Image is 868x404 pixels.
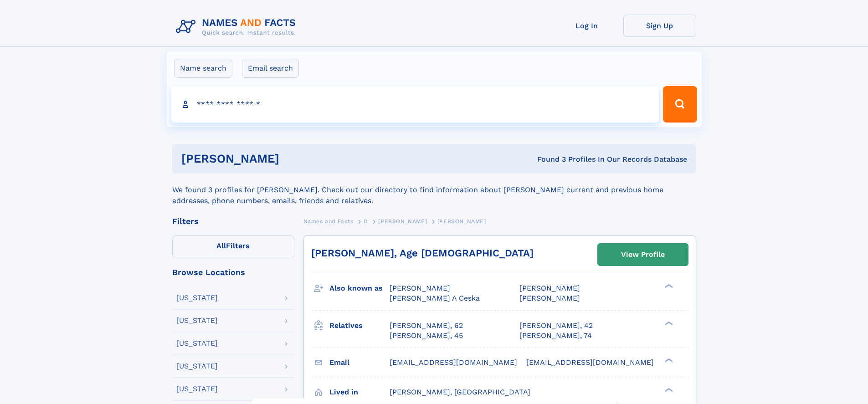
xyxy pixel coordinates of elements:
[174,59,232,78] label: Name search
[364,218,368,225] span: D
[171,86,659,123] input: search input
[181,153,408,164] h1: [PERSON_NAME]
[519,331,592,341] a: [PERSON_NAME], 74
[378,215,427,227] a: [PERSON_NAME]
[216,241,226,250] span: All
[390,321,463,331] a: [PERSON_NAME], 62
[663,283,673,289] div: ❯
[390,388,530,396] span: [PERSON_NAME], [GEOGRAPHIC_DATA]
[519,294,580,302] span: [PERSON_NAME]
[390,358,517,367] span: [EMAIL_ADDRESS][DOMAIN_NAME]
[378,218,427,225] span: [PERSON_NAME]
[172,15,303,39] img: Logo Names and Facts
[172,268,294,276] div: Browse Locations
[519,321,593,331] a: [PERSON_NAME], 42
[526,358,654,367] span: [EMAIL_ADDRESS][DOMAIN_NAME]
[176,385,218,393] div: [US_STATE]
[176,317,218,324] div: [US_STATE]
[176,340,218,347] div: [US_STATE]
[303,215,354,227] a: Names and Facts
[663,86,697,123] button: Search Button
[598,244,688,266] a: View Profile
[364,215,368,227] a: D
[390,331,463,341] a: [PERSON_NAME], 45
[242,59,299,78] label: Email search
[311,247,534,259] a: [PERSON_NAME], Age [DEMOGRAPHIC_DATA]
[623,15,696,37] a: Sign Up
[550,15,623,37] a: Log In
[408,154,687,164] div: Found 3 Profiles In Our Records Database
[621,244,665,265] div: View Profile
[329,355,390,370] h3: Email
[390,284,450,292] span: [PERSON_NAME]
[172,174,696,206] div: We found 3 profiles for [PERSON_NAME]. Check out our directory to find information about [PERSON_...
[329,318,390,333] h3: Relatives
[663,320,673,326] div: ❯
[172,235,294,257] label: Filters
[329,384,390,400] h3: Lived in
[437,218,486,225] span: [PERSON_NAME]
[519,284,580,292] span: [PERSON_NAME]
[663,357,673,363] div: ❯
[663,387,673,393] div: ❯
[176,294,218,302] div: [US_STATE]
[329,281,390,296] h3: Also known as
[390,294,480,302] span: [PERSON_NAME] A Ceska
[172,217,294,225] div: Filters
[176,363,218,370] div: [US_STATE]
